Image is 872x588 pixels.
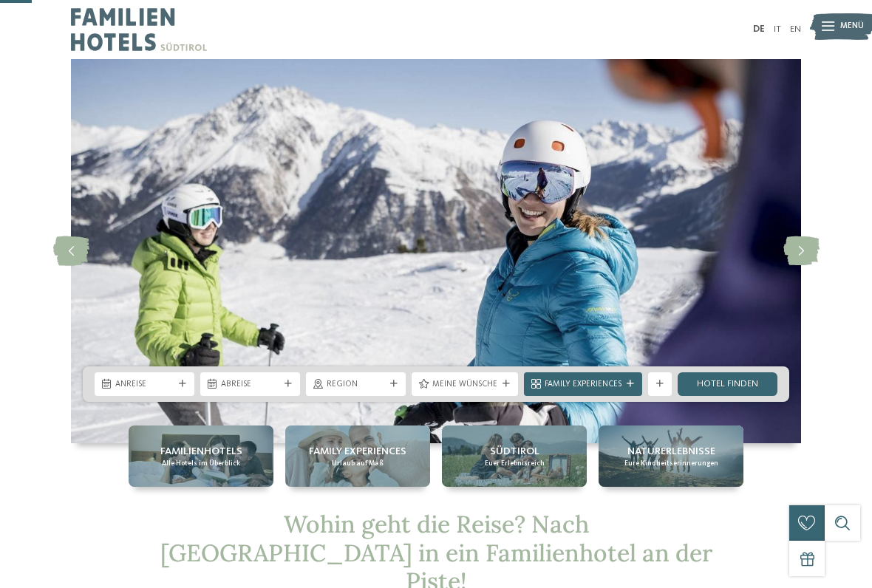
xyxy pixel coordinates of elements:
a: DE [753,24,765,34]
span: Alle Hotels im Überblick [162,459,240,468]
a: Familienhotel an der Piste = Spaß ohne Ende Naturerlebnisse Eure Kindheitserinnerungen [599,425,743,487]
span: Family Experiences [309,444,406,459]
a: Hotel finden [678,372,777,396]
a: Familienhotel an der Piste = Spaß ohne Ende Family Experiences Urlaub auf Maß [285,425,430,487]
span: Südtirol [490,444,539,459]
span: Euer Erlebnisreich [485,459,545,468]
span: Familienhotels [160,444,242,459]
span: Region [327,379,385,391]
span: Anreise [115,379,174,391]
span: Family Experiences [545,379,621,391]
span: Abreise [221,379,279,391]
a: EN [790,24,801,34]
span: Menü [840,21,864,33]
a: IT [774,24,781,34]
span: Meine Wünsche [432,379,497,391]
a: Familienhotel an der Piste = Spaß ohne Ende Familienhotels Alle Hotels im Überblick [129,425,273,487]
a: Familienhotel an der Piste = Spaß ohne Ende Südtirol Euer Erlebnisreich [442,425,587,487]
span: Urlaub auf Maß [332,459,384,468]
span: Naturerlebnisse [627,444,715,459]
span: Eure Kindheitserinnerungen [624,459,718,468]
img: Familienhotel an der Piste = Spaß ohne Ende [71,59,801,443]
